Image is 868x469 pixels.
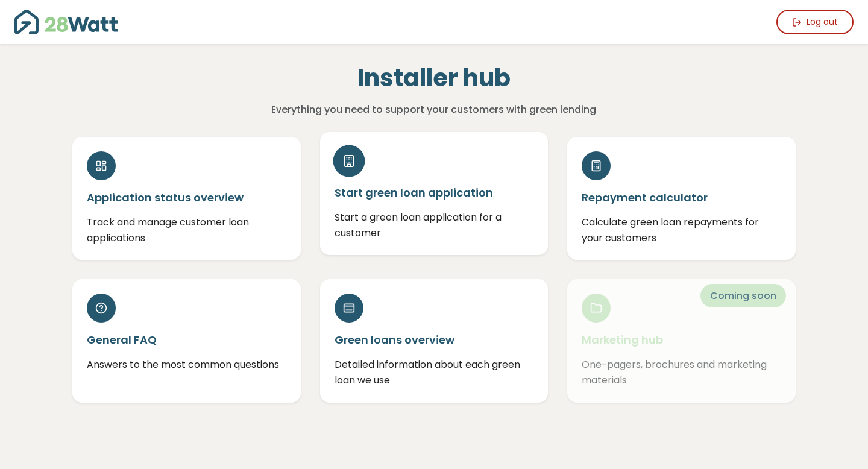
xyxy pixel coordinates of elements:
h5: Start green loan application [335,185,534,200]
p: Track and manage customer loan applications [87,215,286,245]
h5: Marketing hub [582,332,781,347]
span: Coming soon [700,284,786,307]
p: Everything you need to support your customers with green lending [196,102,671,118]
p: Answers to the most common questions [87,357,286,373]
h5: General FAQ [87,332,286,347]
h5: Green loans overview [335,332,534,347]
p: Calculate green loan repayments for your customers [582,215,781,245]
button: Log out [776,10,854,34]
h5: Application status overview [87,190,286,205]
p: Start a green loan application for a customer [335,210,534,241]
p: One-pagers, brochures and marketing materials [582,357,781,388]
h1: Installer hub [196,63,671,92]
img: 28Watt [14,10,118,34]
p: Detailed information about each green loan we use [335,357,534,388]
h5: Repayment calculator [582,190,781,205]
